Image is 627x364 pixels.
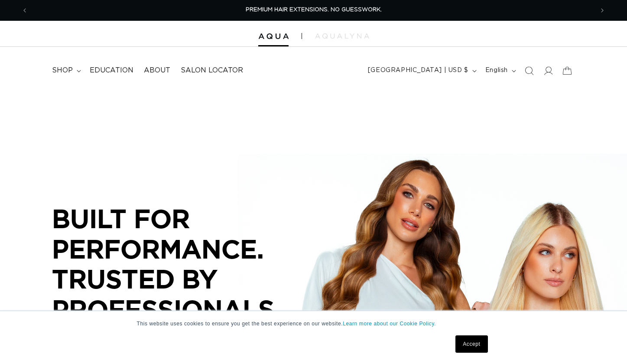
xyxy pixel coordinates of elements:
a: Salon Locator [175,61,248,80]
button: Next announcement [593,2,612,19]
span: English [485,66,508,75]
button: Previous announcement [15,2,34,19]
a: Education [84,61,139,80]
span: About [144,66,170,75]
p: This website uses cookies to ensure you get the best experience on our website. [137,320,491,328]
summary: shop [47,61,84,80]
a: Learn more about our Cookie Policy. [343,321,436,327]
span: Education [90,66,133,75]
span: shop [52,66,73,75]
a: About [139,61,175,80]
span: Salon Locator [181,66,243,75]
span: [GEOGRAPHIC_DATA] | USD $ [368,66,468,75]
button: [GEOGRAPHIC_DATA] | USD $ [363,62,480,79]
a: Accept [455,335,487,353]
p: BUILT FOR PERFORMANCE. TRUSTED BY PROFESSIONALS. [52,203,312,324]
img: Aqua Hair Extensions [258,33,289,39]
img: aqualyna.com [315,33,369,39]
summary: Search [520,61,539,80]
button: English [480,62,520,79]
span: PREMIUM HAIR EXTENSIONS. NO GUESSWORK. [246,7,382,13]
